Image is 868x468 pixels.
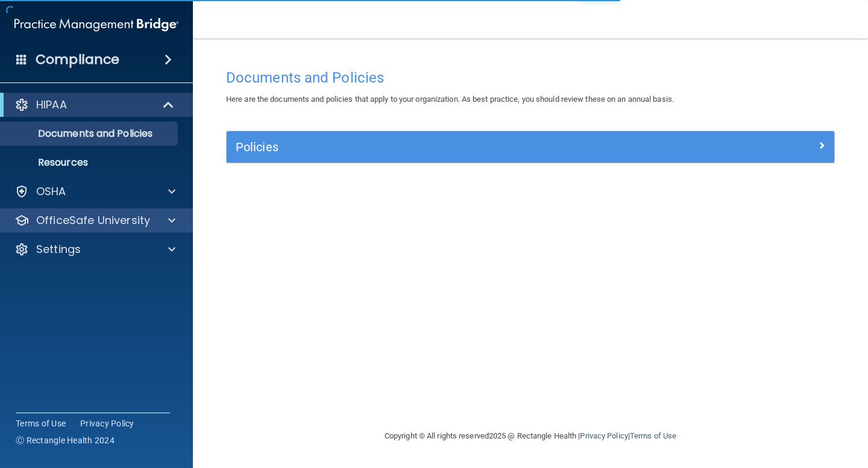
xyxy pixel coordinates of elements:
[14,13,178,37] img: PMB logo
[14,98,175,112] a: HIPAA
[36,98,67,112] p: HIPAA
[236,140,673,154] h5: Policies
[226,95,674,104] span: Here are the documents and policies that apply to your organization. As best practice, you should...
[226,70,835,86] h4: Documents and Policies
[16,434,115,446] span: Ⓒ Rectangle Health 2024
[236,137,825,157] a: Policies
[580,431,627,440] a: Privacy Policy
[36,184,66,199] p: OSHA
[630,431,676,440] a: Terms of Use
[36,213,150,228] p: OfficeSafe University
[8,157,172,169] p: Resources
[8,128,172,140] p: Documents and Policies
[36,242,81,257] p: Settings
[310,417,750,455] div: Copyright © All rights reserved 2025 @ Rectangle Health | |
[14,213,175,228] a: OfficeSafe University
[16,417,66,429] a: Terms of Use
[14,242,175,257] a: Settings
[14,184,175,199] a: OSHA
[36,51,119,68] h4: Compliance
[80,417,134,429] a: Privacy Policy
